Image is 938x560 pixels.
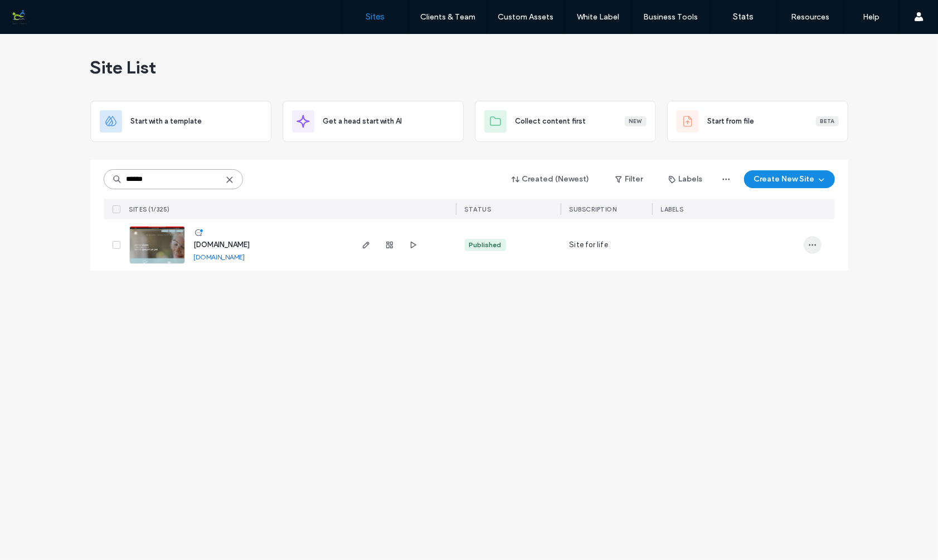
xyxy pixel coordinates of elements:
[283,101,464,142] div: Get a head start with AI
[791,12,829,22] label: Resources
[570,205,617,213] span: SUBSCRIPTION
[816,116,839,126] div: Beta
[659,170,713,188] button: Labels
[194,240,250,249] a: [DOMAIN_NAME]
[90,101,271,142] div: Start with a template
[366,12,385,22] label: Sites
[502,170,600,188] button: Created (Newest)
[644,12,698,22] label: Business Tools
[577,12,620,22] label: White Label
[733,12,754,22] label: Stats
[516,116,586,127] span: Collect content first
[625,116,647,126] div: New
[475,101,656,142] div: Collect content firstNew
[131,116,202,127] span: Start with a template
[26,8,48,18] span: Help
[604,170,654,188] button: Filter
[708,116,755,127] span: Start from file
[570,239,609,250] span: Site for life
[744,170,835,188] button: Create New Site
[863,12,880,22] label: Help
[469,240,502,250] div: Published
[667,101,848,142] div: Start from fileBeta
[129,205,171,213] span: SITES (1/325)
[194,253,245,261] a: [DOMAIN_NAME]
[498,12,554,22] label: Custom Assets
[465,205,492,213] span: STATUS
[90,56,157,78] span: Site List
[323,116,402,127] span: Get a head start with AI
[420,12,475,22] label: Clients & Team
[661,205,684,213] span: LABELS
